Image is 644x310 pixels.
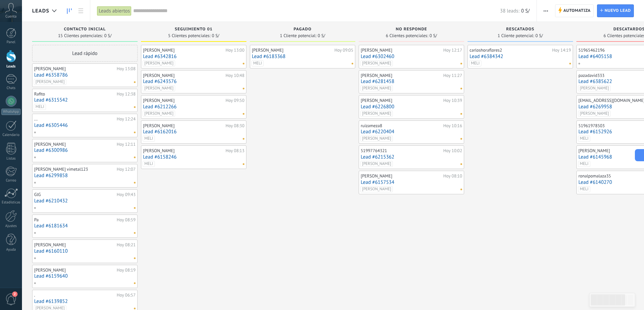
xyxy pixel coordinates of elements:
[117,142,136,147] div: Hoy 12:11
[34,223,136,229] a: Lead #6181634
[334,48,353,53] div: Hoy 09:05
[362,27,461,33] div: NO RESPONDE
[32,45,138,62] div: Lead rápido
[470,48,550,53] div: carloshoraflores2
[117,217,136,223] div: Hoy 08:59
[64,27,106,32] span: Contacto inicial
[578,186,590,192] span: MELI
[134,106,136,108] span: No hay nada asignado
[1,86,21,90] div: Chats
[143,136,155,142] span: MELI
[604,5,631,17] span: Nuevo lead
[498,34,534,38] span: 1 Cliente potencial:
[443,98,462,103] div: Hoy 10:39
[535,34,543,38] span: 0 S/
[143,148,224,153] div: [PERSON_NAME]
[1,40,21,45] div: Panel
[443,73,462,78] div: Hoy 11:27
[578,161,590,167] span: MELI
[134,308,136,309] span: No hay nada asignado
[117,267,136,273] div: Hoy 08:19
[280,34,316,38] span: 1 Cliente potencial:
[470,54,571,59] a: Lead #6384342
[143,48,224,53] div: [PERSON_NAME]
[460,138,462,140] span: No hay nada asignado
[34,217,115,223] div: Pa
[360,161,393,167] span: [PERSON_NAME]
[35,27,134,33] div: Contacto inicial
[34,91,115,97] div: Rafito
[143,161,155,167] span: MELI
[597,4,634,17] a: Nuevo lead
[563,5,591,17] span: Automatiza
[34,116,115,122] div: ...
[361,104,462,110] a: Lead #6226800
[361,79,462,84] a: Lead #6281458
[143,85,175,91] span: [PERSON_NAME]
[143,54,244,59] a: Lead #6342816
[469,60,481,66] span: MELI
[143,123,224,129] div: [PERSON_NAME]
[430,34,437,38] span: 0 S/
[34,147,136,153] a: Lead #6300986
[134,81,136,83] span: No hay nada asignado
[34,248,136,254] a: Lead #6160110
[134,182,136,184] span: No hay nada asignado
[361,123,442,129] div: ruizameza8
[34,97,136,103] a: Lead #6315542
[243,138,244,140] span: No hay nada asignado
[578,111,611,117] span: [PERSON_NAME]
[361,129,462,135] a: Lead #6220404
[521,8,529,14] span: 0 S/
[460,63,462,64] span: No hay nada asignado
[578,85,611,91] span: [PERSON_NAME]
[134,207,136,209] span: No hay nada asignado
[1,157,21,161] div: Listas
[460,189,462,190] span: No hay nada asignado
[252,48,333,53] div: [PERSON_NAME]
[552,48,571,53] div: Hoy 14:19
[117,192,136,197] div: Hoy 09:43
[34,79,66,85] span: [PERSON_NAME]
[361,73,442,78] div: [PERSON_NAME]
[34,299,136,304] a: Lead #6139852
[143,154,244,160] a: Lead #6158246
[360,136,393,142] span: [PERSON_NAME]
[143,79,244,84] a: Lead #6243576
[243,88,244,89] span: No hay nada asignado
[117,292,136,298] div: Hoy 06:57
[5,15,17,19] span: Cuenta
[1,248,21,252] div: Ayuda
[34,142,115,147] div: [PERSON_NAME]
[352,63,353,64] span: No hay nada asignado
[34,198,136,204] a: Lead #6210432
[225,48,244,53] div: Hoy 13:00
[361,148,442,153] div: 51997764321
[443,148,462,153] div: Hoy 10:02
[443,48,462,53] div: Hoy 12:17
[34,104,46,110] span: MELI
[58,34,103,38] span: 15 Clientes potenciales:
[143,129,244,135] a: Lead #6162016
[117,116,136,122] div: Hoy 12:24
[460,113,462,115] span: No hay nada asignado
[134,132,136,133] span: No hay nada asignado
[117,167,136,172] div: Hoy 12:07
[12,291,18,297] span: 2
[143,111,175,117] span: [PERSON_NAME]
[117,91,136,97] div: Hoy 12:38
[32,8,49,14] span: Leads
[34,66,115,72] div: [PERSON_NAME]
[134,232,136,234] span: No hay nada asignado
[252,54,353,59] a: Lead #6183368
[143,60,175,66] span: [PERSON_NAME]
[1,200,21,205] div: Estadísticas
[318,34,325,38] span: 0 S/
[360,85,393,91] span: [PERSON_NAME]
[225,148,244,153] div: Hoy 08:13
[471,27,570,33] div: RESCATADOS
[361,48,442,53] div: [PERSON_NAME]
[243,163,244,165] span: No hay nada asignado
[500,8,519,14] span: 38 leads:
[117,242,136,248] div: Hoy 08:21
